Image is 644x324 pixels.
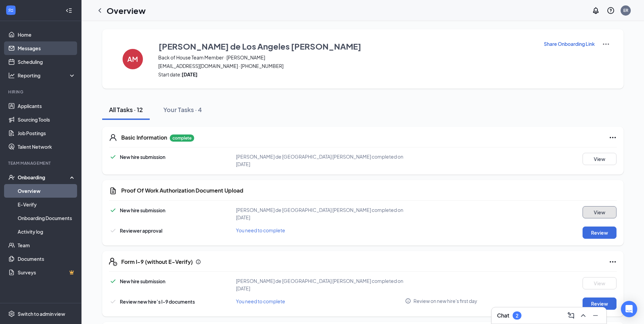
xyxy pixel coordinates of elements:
[7,7,14,14] svg: WorkstreamLogo
[609,258,617,266] svg: Ellipses
[591,311,600,320] svg: Minimize
[18,55,76,69] a: Scheduling
[18,310,65,317] div: Switch to admin view
[120,207,165,213] span: New hire submission
[8,72,15,79] svg: Analysis
[96,6,104,15] svg: ChevronLeft
[583,227,617,239] button: Review
[544,40,595,48] button: Share Onboarding Link
[109,153,117,161] svg: Checkmark
[236,154,403,167] span: [PERSON_NAME] de [GEOGRAPHIC_DATA] [PERSON_NAME] completed on [DATE]
[18,72,76,79] div: Reporting
[109,258,117,266] svg: FormI9EVerifyIcon
[66,7,72,14] svg: Collapse
[158,54,535,61] span: Back of House Team Member · [PERSON_NAME]
[18,238,76,252] a: Team
[18,266,76,279] a: SurveysCrown
[544,40,595,47] p: Share Onboarding Link
[236,278,403,291] span: [PERSON_NAME] de [GEOGRAPHIC_DATA] [PERSON_NAME] completed on [DATE]
[182,71,198,77] strong: [DATE]
[583,298,617,310] button: Review
[121,134,167,141] h5: Basic Information
[163,105,202,114] div: Your Tasks · 4
[497,312,509,319] h3: Chat
[159,40,361,52] h3: [PERSON_NAME] de Los Angeles [PERSON_NAME]
[18,126,76,140] a: Job Postings
[109,298,117,306] svg: Checkmark
[121,258,193,266] h5: Form I-9 (without E-Verify)
[8,174,15,181] svg: UserCheck
[236,298,285,304] span: You need to complete
[158,62,535,69] span: [EMAIL_ADDRESS][DOMAIN_NAME] · [PHONE_NUMBER]
[109,187,117,195] svg: CustomFormIcon
[18,252,76,266] a: Documents
[592,6,600,15] svg: Notifications
[18,211,76,225] a: Onboarding Documents
[583,153,617,165] button: View
[196,259,201,265] svg: Info
[120,228,162,234] span: Reviewer approval
[609,133,617,142] svg: Ellipses
[170,134,194,142] p: complete
[583,277,617,289] button: View
[8,89,74,95] div: Hiring
[236,227,285,233] span: You need to complete
[18,140,76,154] a: Talent Network
[18,113,76,126] a: Sourcing Tools
[583,206,617,218] button: View
[607,6,615,15] svg: QuestionInfo
[8,310,15,317] svg: Settings
[623,7,628,13] div: ER
[18,184,76,198] a: Overview
[109,133,117,142] svg: User
[107,5,146,16] h1: Overview
[18,41,76,55] a: Messages
[121,187,243,194] h5: Proof Of Work Authorization Document Upload
[158,40,535,52] button: [PERSON_NAME] de Los Angeles [PERSON_NAME]
[413,298,477,304] span: Review on new hire's first day
[116,40,150,78] button: AM
[567,311,575,320] svg: ComposeMessage
[18,225,76,238] a: Activity log
[120,154,165,160] span: New hire submission
[109,105,143,114] div: All Tasks · 12
[120,299,195,305] span: Review new hire’s I-9 documents
[18,198,76,211] a: E-Verify
[109,206,117,214] svg: Checkmark
[516,313,518,319] div: 2
[120,278,165,284] span: New hire submission
[109,277,117,285] svg: Checkmark
[18,99,76,113] a: Applicants
[18,28,76,41] a: Home
[579,311,587,320] svg: ChevronUp
[158,71,535,78] span: Start date:
[8,160,74,166] div: Team Management
[578,310,589,321] button: ChevronUp
[405,298,411,304] svg: Info
[18,174,70,181] div: Onboarding
[621,301,637,317] div: Open Intercom Messenger
[602,40,610,48] img: More Actions
[109,227,117,235] svg: Checkmark
[590,310,601,321] button: Minimize
[127,57,138,61] h4: AM
[236,207,403,220] span: [PERSON_NAME] de [GEOGRAPHIC_DATA] [PERSON_NAME] completed on [DATE]
[566,310,576,321] button: ComposeMessage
